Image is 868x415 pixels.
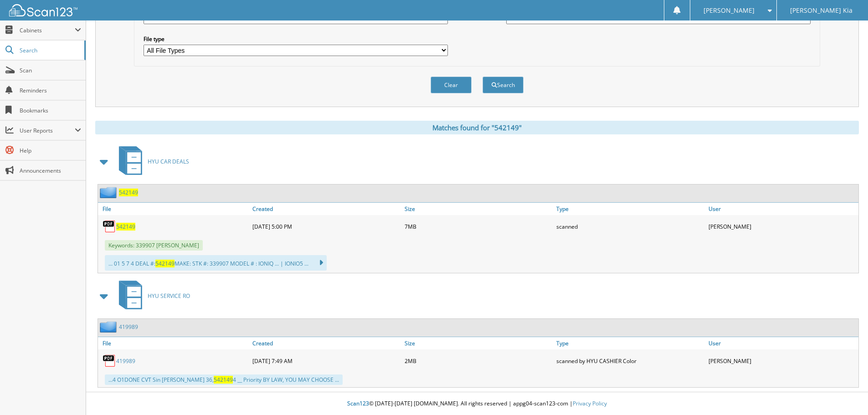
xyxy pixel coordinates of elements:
a: File [98,337,250,349]
a: 419989 [116,357,135,365]
a: Created [250,337,402,349]
span: 542149 [214,376,233,384]
div: ... 01 5 7 4 DEAL #: MAKE: STK #: 339907 MODEL # : IONIQ ... | IONIO5 ... [105,255,327,271]
span: Bookmarks [20,107,81,114]
span: Scan123 [347,400,369,407]
div: scanned [554,217,706,236]
span: [PERSON_NAME] Kia [790,8,853,13]
a: File [98,203,250,215]
div: 2MB [402,352,555,370]
span: Announcements [20,167,81,174]
iframe: Chat Widget [822,371,868,415]
div: 7MB [402,217,555,236]
a: Size [402,337,555,349]
div: ...4 O1DONE CVT Sin [PERSON_NAME] 36, 4 __ Priority BY LAW, YOU MAY CHOOSE ... [105,374,343,385]
span: Help [20,147,81,154]
img: PDF.png [103,220,116,233]
img: folder2.png [100,187,119,198]
a: User [706,203,858,215]
img: PDF.png [103,354,116,368]
div: Matches found for "542149" [95,121,859,134]
button: Search [483,77,524,93]
div: [DATE] 5:00 PM [250,217,402,236]
span: Search [20,46,80,54]
a: 542149 [119,189,138,196]
span: Keywords: 339907 [PERSON_NAME] [105,240,203,251]
span: Reminders [20,87,81,94]
div: [PERSON_NAME] [706,352,858,370]
div: [DATE] 7:49 AM [250,352,402,370]
div: © [DATE]-[DATE] [DOMAIN_NAME]. All rights reserved | appg04-scan123-com | [86,393,868,415]
span: HYU CAR DEALS [148,158,189,165]
a: HYU SERVICE RO [113,278,190,314]
div: [PERSON_NAME] [706,217,858,236]
a: Created [250,203,402,215]
a: Type [554,337,706,349]
a: Size [402,203,555,215]
span: User Reports [20,127,75,134]
span: 542149 [155,260,175,267]
a: Privacy Policy [573,400,607,407]
a: 419989 [119,323,138,331]
span: Scan [20,67,81,74]
a: HYU CAR DEALS [113,143,189,179]
div: scanned by HYU CASHIER Color [554,352,706,370]
span: HYU SERVICE RO [148,292,190,300]
a: 542149 [116,223,135,231]
a: User [706,337,858,349]
a: Type [554,203,706,215]
button: Clear [431,77,472,93]
img: folder2.png [100,321,119,333]
img: scan123-logo-white.svg [9,4,77,16]
label: File type [144,35,448,43]
span: [PERSON_NAME] [704,8,755,13]
span: Cabinets [20,26,75,34]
